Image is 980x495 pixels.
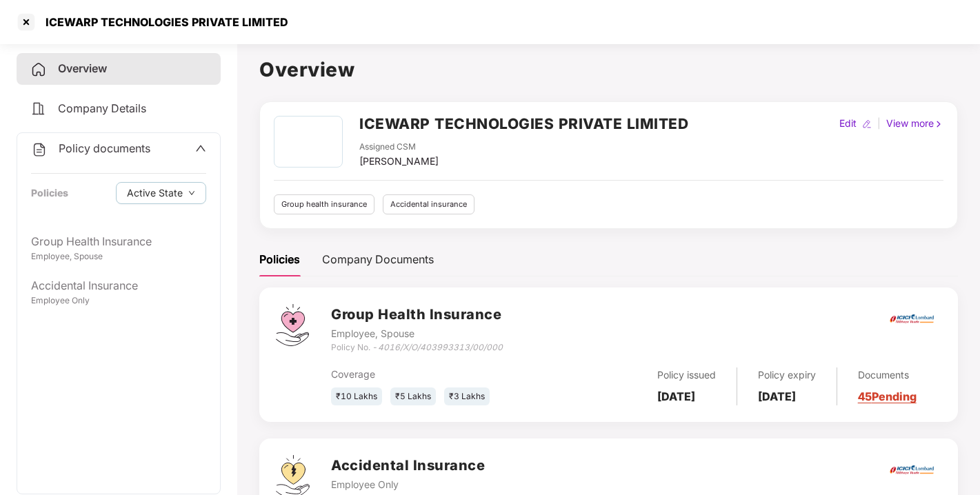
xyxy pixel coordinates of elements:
[887,461,937,478] img: icici.png
[758,390,796,403] b: [DATE]
[758,367,816,383] div: Policy expiry
[322,251,434,268] div: Company Documents
[657,390,695,403] b: [DATE]
[37,15,288,29] div: ICEWARP TECHNOLOGIES PRIVATE LIMITED
[359,112,688,135] h2: ICEWARP TECHNOLOGIES PRIVATE LIMITED
[30,61,47,78] img: svg+xml;base64,PHN2ZyB4bWxucz0iaHR0cDovL3d3dy53My5vcmcvMjAwMC9zdmciIHdpZHRoPSIyNCIgaGVpZ2h0PSIyNC...
[359,141,439,154] div: Assigned CSM
[188,190,195,197] span: down
[331,477,485,492] div: Employee Only
[31,277,206,294] div: Accidental Insurance
[883,116,946,131] div: View more
[274,194,374,214] div: Group health insurance
[862,119,872,129] img: editIcon
[59,141,150,155] span: Policy documents
[195,143,206,154] span: up
[934,119,943,129] img: rightIcon
[359,154,439,169] div: [PERSON_NAME]
[331,304,503,325] h3: Group Health Insurance
[259,251,300,268] div: Policies
[390,387,436,406] div: ₹5 Lakhs
[31,141,48,158] img: svg+xml;base64,PHN2ZyB4bWxucz0iaHR0cDovL3d3dy53My5vcmcvMjAwMC9zdmciIHdpZHRoPSIyNCIgaGVpZ2h0PSIyNC...
[30,101,47,117] img: svg+xml;base64,PHN2ZyB4bWxucz0iaHR0cDovL3d3dy53My5vcmcvMjAwMC9zdmciIHdpZHRoPSIyNCIgaGVpZ2h0PSIyNC...
[127,185,183,201] span: Active State
[58,101,146,115] span: Company Details
[116,182,206,204] button: Active Statedown
[31,294,206,307] div: Employee Only
[331,455,485,476] h3: Accidental Insurance
[837,116,859,131] div: Edit
[383,194,474,214] div: Accidental insurance
[331,387,382,406] div: ₹10 Lakhs
[331,326,503,341] div: Employee, Spouse
[58,61,107,75] span: Overview
[331,367,534,382] div: Coverage
[331,341,503,354] div: Policy No. -
[887,310,937,327] img: icici.png
[378,342,503,352] i: 4016/X/O/403993313/00/000
[444,387,490,406] div: ₹3 Lakhs
[874,116,883,131] div: |
[259,54,958,85] h1: Overview
[31,250,206,263] div: Employee, Spouse
[276,304,309,346] img: svg+xml;base64,PHN2ZyB4bWxucz0iaHR0cDovL3d3dy53My5vcmcvMjAwMC9zdmciIHdpZHRoPSI0Ny43MTQiIGhlaWdodD...
[858,390,917,403] a: 45 Pending
[31,233,206,250] div: Group Health Insurance
[657,367,716,383] div: Policy issued
[31,185,68,201] div: Policies
[858,367,917,383] div: Documents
